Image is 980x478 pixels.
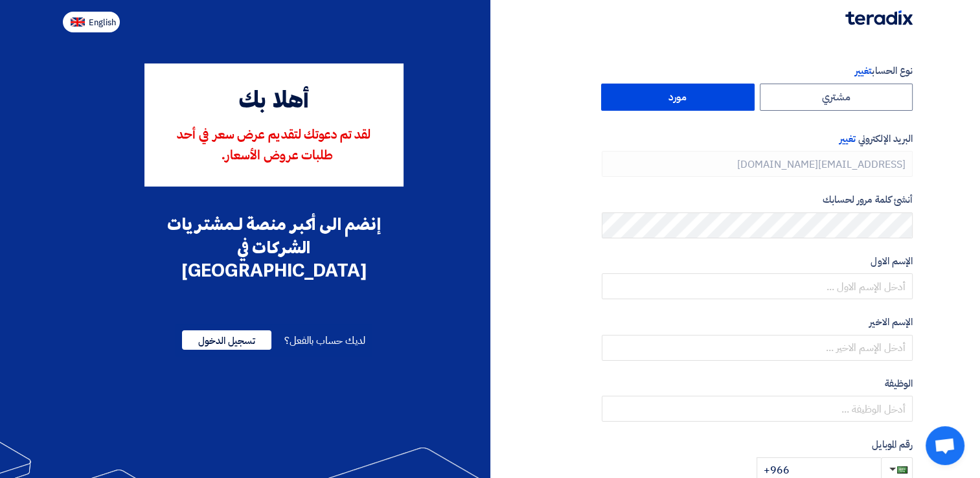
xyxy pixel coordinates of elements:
label: الإسم الاول [602,254,913,269]
input: أدخل الإسم الاول ... [602,273,913,299]
div: أهلا بك [163,84,385,119]
span: English [89,18,116,27]
label: رقم الموبايل [602,437,913,452]
span: تغيير [839,131,856,146]
div: إنضم الى أكبر منصة لـمشتريات الشركات في [GEOGRAPHIC_DATA] [144,212,404,282]
a: Open chat [926,426,964,465]
span: تسجيل الدخول [182,330,271,350]
span: لقد تم دعوتك لتقديم عرض سعر في أحد طلبات عروض الأسعار. [177,129,370,163]
input: أدخل بريد العمل الإلكتروني الخاص بك ... [602,151,913,177]
label: أنشئ كلمة مرور لحسابك [602,192,913,207]
label: نوع الحساب [602,63,913,78]
label: مورد [601,84,755,111]
img: en-US.png [71,17,85,27]
span: لديك حساب بالفعل؟ [284,333,365,348]
button: English [63,12,120,32]
img: Teradix logo [845,10,913,25]
input: أدخل الإسم الاخير ... [602,335,913,361]
label: الوظيفة [602,376,913,391]
label: الإسم الاخير [602,315,913,330]
input: أدخل الوظيفة ... [602,396,913,422]
a: تسجيل الدخول [182,333,271,348]
span: تغيير [855,63,872,78]
label: مشتري [760,84,913,111]
label: البريد الإلكتروني [602,131,913,146]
